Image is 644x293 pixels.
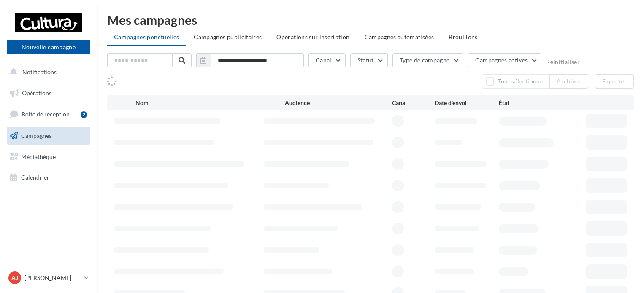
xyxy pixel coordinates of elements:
span: Brouillons [449,33,478,40]
a: Calendrier [5,169,92,186]
a: Opérations [5,84,92,102]
div: Audience [285,99,392,107]
span: Campagnes automatisées [365,33,434,40]
a: AJ [PERSON_NAME] [7,270,90,286]
button: Exporter [595,74,634,89]
div: Nom [135,99,285,107]
a: Campagnes [5,127,92,145]
span: Operations sur inscription [276,33,349,40]
span: Notifications [22,68,57,75]
span: Boîte de réception [22,110,70,118]
p: [PERSON_NAME] [24,274,81,282]
button: Archiver [549,74,588,89]
button: Canal [308,53,346,67]
span: Campagnes [21,132,51,139]
div: Canal [392,99,435,107]
button: Type de campagne [392,53,464,67]
button: Réinitialiser [546,59,580,65]
div: Date d'envoi [435,99,499,107]
button: Nouvelle campagne [7,40,90,54]
div: Mes campagnes [107,13,634,26]
a: Médiathèque [5,148,92,166]
span: AJ [11,274,18,282]
span: Opérations [22,89,51,97]
button: Statut [350,53,388,67]
div: 2 [81,111,87,118]
button: Notifications [5,63,89,81]
div: État [499,99,563,107]
span: Campagnes publicitaires [194,33,262,40]
span: Campagnes actives [475,56,528,64]
span: Médiathèque [21,153,56,160]
a: Boîte de réception2 [5,105,92,123]
button: Campagnes actives [468,53,541,67]
span: Calendrier [21,174,49,181]
button: Tout sélectionner [482,74,549,89]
